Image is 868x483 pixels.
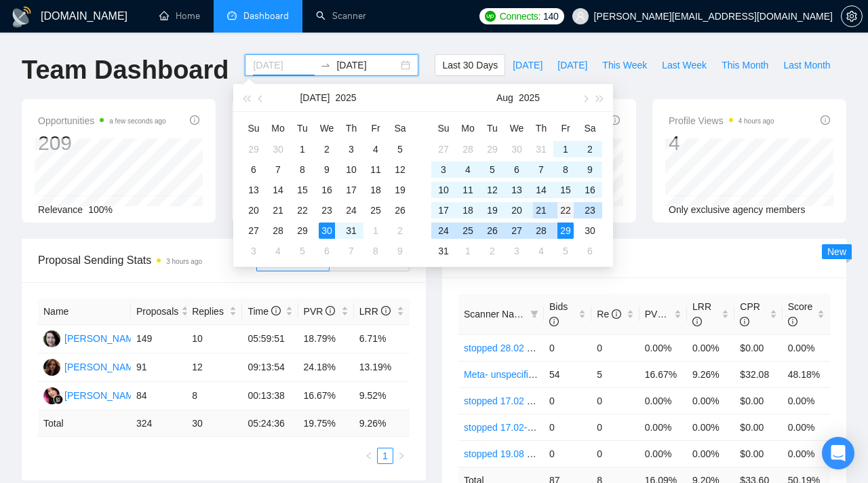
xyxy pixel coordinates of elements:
td: 2025-08-23 [578,200,602,220]
th: Th [339,117,363,139]
td: 2025-07-05 [388,139,412,159]
a: setting [841,11,863,22]
span: Connects: [500,9,540,24]
span: info-circle [190,115,199,125]
td: 13.19% [354,353,410,382]
td: 0 [544,334,591,361]
span: to [320,60,331,71]
span: Bids [549,301,568,327]
span: Proposals [136,304,178,319]
div: 4 [460,161,476,178]
span: info-circle [271,306,281,315]
td: 2025-08-03 [431,159,456,180]
div: 24 [435,223,452,239]
td: 2025-08-08 [363,241,388,261]
div: 21 [533,202,549,218]
span: dashboard [227,11,237,20]
td: 9.26% [687,361,734,387]
div: 9 [319,161,335,178]
td: 2025-08-26 [480,220,505,241]
div: 27 [509,223,525,239]
div: 29 [294,223,311,239]
div: 7 [270,161,286,178]
div: 2 [484,243,500,259]
td: 149 [131,325,186,353]
div: 29 [245,141,262,157]
span: info-circle [821,115,830,125]
div: 30 [509,141,525,157]
div: 5 [392,141,408,157]
td: 2025-07-03 [339,139,363,159]
span: Relevance [38,204,83,215]
div: 31 [343,223,359,239]
th: Replies [186,298,242,325]
td: 2025-07-22 [290,200,315,220]
td: 2025-07-29 [290,220,315,241]
td: 2025-08-07 [339,241,363,261]
button: [DATE] [300,84,330,111]
td: 54 [544,361,591,387]
span: This Month [722,58,768,73]
div: 5 [294,243,311,259]
div: 6 [319,243,335,259]
div: 30 [582,223,598,239]
td: 2025-08-14 [529,180,553,200]
td: 2025-08-09 [388,241,412,261]
span: This Week [602,58,647,73]
div: 17 [435,202,452,218]
span: Scanner Breakdown [458,250,830,267]
div: [PERSON_NAME] [64,388,142,403]
span: user [576,12,585,21]
td: 2025-07-27 [431,139,456,159]
td: 10 [186,325,242,353]
span: 100% [88,204,113,215]
td: 2025-07-11 [363,159,388,180]
td: 2025-07-30 [315,220,339,241]
div: 7 [343,243,359,259]
td: 2025-09-02 [480,241,505,261]
span: Profile Views [669,113,774,129]
td: 2025-08-25 [456,220,480,241]
div: 6 [509,161,525,178]
button: Last Week [654,54,714,76]
td: 2025-07-20 [241,200,266,220]
td: 2025-08-09 [578,159,602,180]
td: 2025-07-30 [505,139,529,159]
th: Mo [456,117,480,139]
button: setting [841,5,863,27]
span: [DATE] [557,58,587,73]
div: 17 [343,182,359,198]
span: Score [788,301,813,327]
th: We [505,117,529,139]
td: 0.00% [687,334,734,361]
td: 2025-08-31 [431,241,456,261]
div: 16 [582,182,598,198]
td: 2025-07-01 [290,139,315,159]
td: 2025-08-30 [578,220,602,241]
td: 2025-07-12 [388,159,412,180]
td: 2025-08-01 [363,220,388,241]
span: right [397,452,406,460]
td: 2025-07-27 [241,220,266,241]
time: a few seconds ago [109,117,165,125]
img: gigradar-bm.png [54,395,63,404]
div: 8 [368,243,384,259]
div: 4 [368,141,384,157]
button: Last 30 Days [435,54,505,76]
span: info-circle [325,306,335,315]
td: 2025-07-19 [388,180,412,200]
div: 27 [435,141,452,157]
div: 3 [343,141,359,157]
div: 26 [392,202,408,218]
div: 18 [460,202,476,218]
button: 2025 [335,84,356,111]
td: 2025-08-21 [529,200,553,220]
td: 2025-08-05 [480,159,505,180]
div: 3 [245,243,262,259]
td: 91 [131,353,186,382]
td: 2025-08-11 [456,180,480,200]
span: Scanner Name [464,309,527,320]
div: 10 [435,182,452,198]
td: 2025-07-08 [290,159,315,180]
div: 28 [270,223,286,239]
